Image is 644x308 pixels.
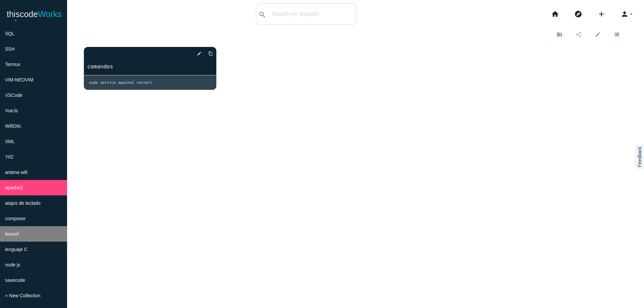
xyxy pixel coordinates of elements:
i: create_new_folder [556,28,562,40]
span: XML [5,139,15,144]
i: arrow_drop_down [629,3,634,25]
span: atajos de teclado [5,200,41,206]
span: antena wifi [5,170,28,175]
span: WifiOtic [5,123,21,129]
i: add [597,3,605,25]
a: edit [589,28,608,40]
i: edit [595,28,601,40]
span: node js [5,262,20,267]
a: Copy to Clipboard [203,48,213,60]
span: SQL [5,31,14,36]
a: comandos [84,63,216,70]
i: edit [197,48,202,60]
span: apache2 [5,185,23,190]
i: person [621,3,629,25]
input: Search my snippets [268,7,356,21]
i: search [258,4,266,25]
span: Termux [5,62,20,67]
a: create_new_folder [551,28,570,40]
span: + New Collection [5,293,40,298]
span: composer [5,216,25,221]
i: view_list [614,28,620,40]
button: search [256,4,268,24]
i: explore [574,3,582,25]
a: thiscodeWorks [7,3,62,25]
span: VueJs [5,108,18,113]
i: home [551,3,559,25]
span: lenguaje C [5,247,28,252]
span: SSH [5,46,15,52]
a: edit [192,48,202,60]
span: VIM-NEOVIM [5,77,34,82]
span: sudo service apache2 restart [89,80,152,85]
span: savecode [5,278,25,283]
span: VSCode [5,93,22,98]
a: share [570,28,589,40]
span: Works [38,9,61,19]
a: Feedback [635,145,644,169]
span: YII2 [5,154,13,160]
i: share [576,28,582,40]
a: view_list [608,28,627,40]
span: laravel [5,231,19,237]
i: content_copy [208,48,213,60]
